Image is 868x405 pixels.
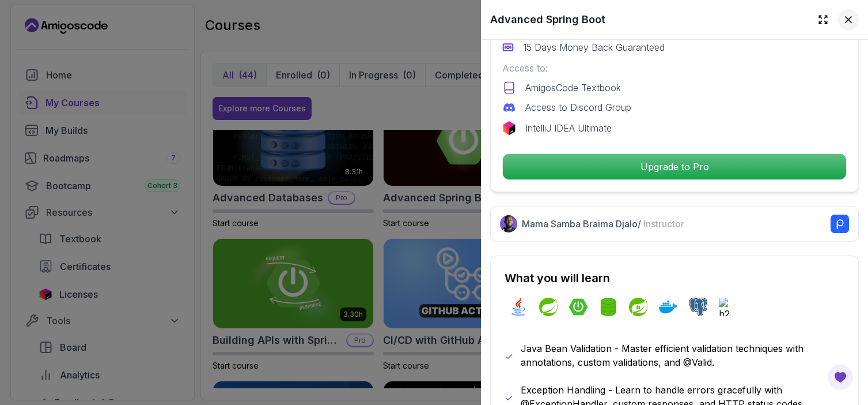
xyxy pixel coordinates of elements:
[525,100,631,114] p: Access to Discord Group
[525,121,612,135] p: IntelliJ IDEA Ultimate
[719,298,737,316] img: h2 logo
[490,12,605,28] h2: Advanced Spring Boot
[509,298,528,316] img: java logo
[502,61,847,75] p: Access to:
[521,342,844,369] p: Java Bean Validation - Master efficient validation techniques with annotations, custom validation...
[525,81,621,95] p: AmigosCode Textbook
[539,298,558,316] img: spring logo
[505,270,844,286] h2: What you will learn
[523,40,665,54] p: 15 Days Money Back Guaranteed
[502,153,847,180] button: Upgrade to Pro
[629,298,647,316] img: spring-security logo
[502,121,516,135] img: jetbrains logo
[500,215,517,232] img: Nelson Djalo
[503,154,846,179] p: Upgrade to Pro
[522,217,684,231] p: Mama Samba Braima Djalo /
[813,9,833,30] button: Expand drawer
[599,298,617,316] img: spring-data-jpa logo
[827,363,854,391] button: Open Feedback Button
[659,298,677,316] img: docker logo
[689,298,707,316] img: postgres logo
[569,298,587,316] img: spring-boot logo
[643,218,684,230] span: Instructor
